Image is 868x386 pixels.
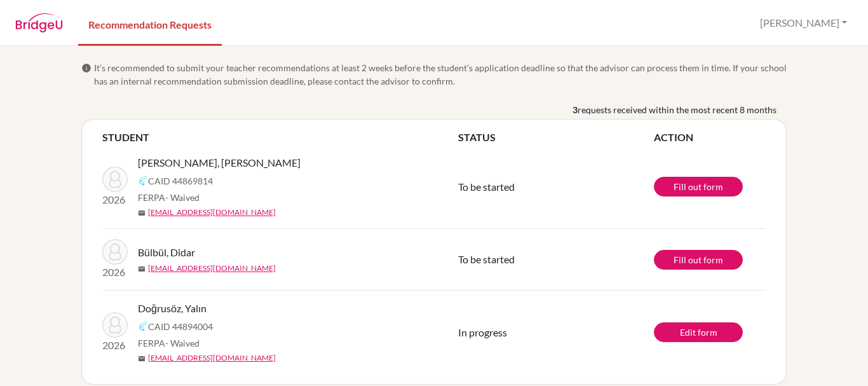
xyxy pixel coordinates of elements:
span: [PERSON_NAME], [PERSON_NAME] [138,155,301,170]
button: [PERSON_NAME] [754,11,853,35]
span: FERPA [138,336,200,350]
p: 2026 [102,192,128,207]
p: 2026 [102,265,128,280]
th: STUDENT [102,130,458,145]
span: requests received within the most recent 8 months [578,103,776,116]
a: [EMAIL_ADDRESS][DOMAIN_NAME] [148,263,276,274]
span: Bülbül, Didar [138,245,195,260]
span: In progress [458,326,507,338]
span: To be started [458,181,515,193]
span: - Waived [165,192,200,203]
img: Doğrusöz, Yalın [102,312,128,338]
p: 2026 [102,338,128,353]
img: Common App logo [138,176,148,186]
img: Bülbül, Didar [102,239,128,265]
img: Common App logo [138,321,148,331]
span: - Waived [165,338,200,348]
span: To be started [458,253,515,265]
span: CAID 44869814 [148,174,213,188]
th: ACTION [654,130,766,145]
th: STATUS [458,130,654,145]
span: info [81,63,92,73]
span: CAID 44894004 [148,320,213,333]
span: FERPA [138,191,200,204]
a: Edit form [654,322,743,342]
a: [EMAIL_ADDRESS][DOMAIN_NAME] [148,207,276,218]
span: It’s recommended to submit your teacher recommendations at least 2 weeks before the student’s app... [94,61,787,88]
span: mail [138,209,146,217]
span: mail [138,265,146,273]
span: mail [138,355,146,362]
a: Fill out form [654,177,743,196]
a: Fill out form [654,250,743,270]
span: Doğrusöz, Yalın [138,301,207,316]
img: Alpman, Kaan Alp [102,167,128,192]
a: Recommendation Requests [78,2,222,46]
b: 3 [573,103,578,116]
a: [EMAIL_ADDRESS][DOMAIN_NAME] [148,352,276,364]
img: BridgeU logo [15,13,63,32]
